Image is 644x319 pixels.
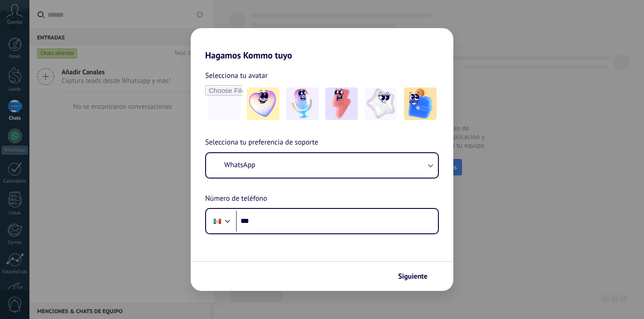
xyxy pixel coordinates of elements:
[191,28,453,61] h2: Hagamos Kommo tuyo
[394,269,440,284] button: Siguiente
[325,87,358,120] img: -3.jpeg
[247,87,279,120] img: -1.jpeg
[365,87,397,120] img: -4.jpeg
[206,153,438,178] button: WhatsApp
[209,212,226,231] div: Mexico: + 52
[398,273,428,280] span: Siguiente
[205,193,267,205] span: Número de teléfono
[224,160,255,169] span: WhatsApp
[205,70,268,82] span: Selecciona tu avatar
[205,137,318,149] span: Selecciona tu preferencia de soporte
[286,87,319,120] img: -2.jpeg
[404,87,437,120] img: -5.jpeg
